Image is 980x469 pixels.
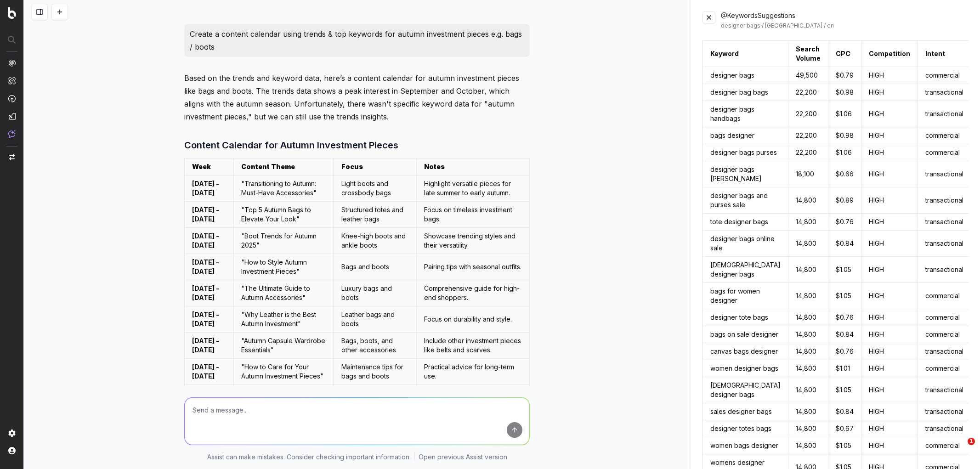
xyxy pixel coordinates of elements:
[190,28,524,53] p: Create a content calendar using trends & top keywords for autumn investment pieces e.g. bags / boots
[334,359,416,385] td: Maintenance tips for bags and boots
[828,161,861,187] td: $ 0.66
[184,138,530,153] h3: Content Calendar for Autumn Investment Pieces
[417,385,530,411] td: Highlight sales and promotions.
[334,306,416,333] td: Leather bags and boots
[417,228,530,254] td: Showcase trending styles and their versatility.
[721,22,969,29] div: designer bags / [GEOGRAPHIC_DATA] / en
[417,333,530,359] td: Include other investment pieces like belts and scarves.
[703,84,788,101] td: designer bag bags
[703,326,788,343] td: bags on sale designer
[861,309,918,326] td: HIGH
[788,41,828,67] th: Search Volume
[233,306,334,333] td: "Why Leather is the Best Autumn Investment"
[861,161,918,187] td: HIGH
[703,214,788,231] td: tote designer bags
[918,67,971,84] td: commercial
[703,144,788,161] td: designer bags purses
[918,420,971,437] td: transactional
[949,438,971,460] iframe: Intercom live chat
[417,280,530,306] td: Comprehensive guide for high-end shoppers.
[8,7,16,19] img: Botify logo
[192,311,221,328] strong: [DATE] - [DATE]
[703,420,788,437] td: designer totes bags
[828,231,861,257] td: $ 0.84
[703,67,788,84] td: designer bags
[192,284,221,301] strong: [DATE] - [DATE]
[334,202,416,228] td: Structured totes and leather bags
[828,309,861,326] td: $ 0.76
[861,326,918,343] td: HIGH
[918,403,971,420] td: transactional
[703,101,788,127] td: designer bags handbags
[241,163,295,170] strong: Content Theme
[828,403,861,420] td: $ 0.84
[861,403,918,420] td: HIGH
[828,84,861,101] td: $ 0.98
[192,258,221,275] strong: [DATE] - [DATE]
[788,437,828,454] td: 14,800
[918,231,971,257] td: transactional
[233,359,334,385] td: "How to Care for Your Autumn Investment Pieces"
[918,161,971,187] td: transactional
[861,231,918,257] td: HIGH
[918,343,971,360] td: transactional
[341,163,363,170] strong: Focus
[861,437,918,454] td: HIGH
[192,180,221,197] strong: [DATE] - [DATE]
[233,280,334,306] td: "The Ultimate Guide to Autumn Accessories"
[417,175,530,202] td: Highlight versatile pieces for late summer to early autumn.
[788,67,828,84] td: 49,500
[233,385,334,411] td: "Top Picks for Autumn Sales"
[828,437,861,454] td: $ 1.05
[703,377,788,403] td: [DEMOGRAPHIC_DATA] designer bags
[334,333,416,359] td: Bags, boots, and other accessories
[703,283,788,309] td: bags for women designer
[417,202,530,228] td: Focus on timeless investment bags.
[918,144,971,161] td: commercial
[828,144,861,161] td: $ 1.06
[788,309,828,326] td: 14,800
[8,130,16,138] img: Assist
[788,420,828,437] td: 14,800
[861,84,918,101] td: HIGH
[788,214,828,231] td: 14,800
[334,385,416,411] td: Discounted investment pieces
[233,254,334,280] td: "How to Style Autumn Investment Pieces"
[703,403,788,420] td: sales designer bags
[861,214,918,231] td: HIGH
[861,283,918,309] td: HIGH
[861,420,918,437] td: HIGH
[8,447,16,454] img: My account
[828,67,861,84] td: $ 0.79
[918,214,971,231] td: transactional
[788,187,828,214] td: 14,800
[861,127,918,144] td: HIGH
[703,127,788,144] td: bags designer
[788,231,828,257] td: 14,800
[968,438,975,445] span: 1
[703,257,788,283] td: [DEMOGRAPHIC_DATA] designer bags
[788,377,828,403] td: 14,800
[918,326,971,343] td: commercial
[8,429,16,437] img: Setting
[334,280,416,306] td: Luxury bags and boots
[788,257,828,283] td: 14,800
[788,84,828,101] td: 22,200
[424,163,445,170] strong: Notes
[192,337,221,354] strong: [DATE] - [DATE]
[8,95,16,102] img: Activation
[861,257,918,283] td: HIGH
[417,306,530,333] td: Focus on durability and style.
[419,452,507,462] a: Open previous Assist version
[788,144,828,161] td: 22,200
[721,11,969,29] div: @KeywordsSuggestions
[828,377,861,403] td: $ 1.05
[918,377,971,403] td: transactional
[417,359,530,385] td: Practical advice for long-term use.
[192,232,221,249] strong: [DATE] - [DATE]
[788,360,828,377] td: 14,800
[918,309,971,326] td: commercial
[828,257,861,283] td: $ 1.05
[828,41,861,67] th: CPC
[918,360,971,377] td: commercial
